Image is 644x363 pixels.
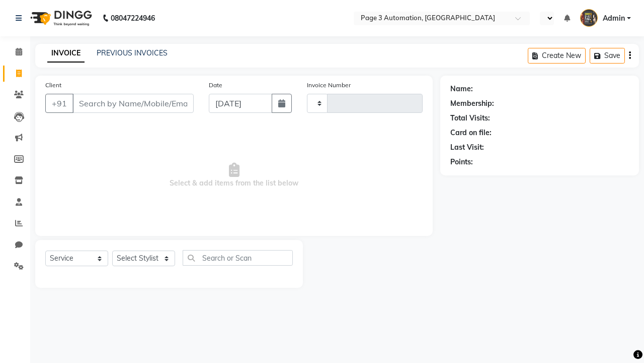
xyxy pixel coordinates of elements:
[45,94,73,113] button: +91
[528,48,586,64] button: Create New
[580,9,598,27] img: Admin
[450,128,492,138] div: Card on file:
[603,13,625,24] span: Admin
[450,157,473,167] div: Points:
[450,142,484,153] div: Last Visit:
[450,98,494,109] div: Membership:
[45,125,423,226] span: Select & add items from the list below
[450,113,490,124] div: Total Visits:
[209,81,222,90] label: Date
[45,81,61,90] label: Client
[307,81,351,90] label: Invoice Number
[97,48,168,57] a: PREVIOUS INVOICES
[72,94,194,113] input: Search by Name/Mobile/Email/Code
[590,48,625,64] button: Save
[47,44,85,63] a: INVOICE
[183,250,293,266] input: Search or Scan
[450,84,473,94] div: Name:
[111,4,155,32] b: 08047224946
[26,4,95,32] img: logo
